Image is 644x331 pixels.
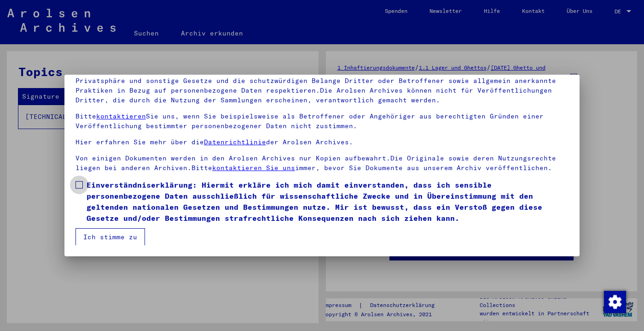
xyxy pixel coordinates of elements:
p: Von einigen Dokumenten werden in den Arolsen Archives nur Kopien aufbewahrt.Die Originale sowie d... [75,154,569,173]
p: Hier erfahren Sie mehr über die der Arolsen Archives. [75,137,569,147]
p: Bitte beachten Sie, dass dieses Portal über NS - Verfolgte sensible Daten zu identifizierten oder... [75,57,569,105]
span: Einverständniserklärung: Hiermit erkläre ich mich damit einverstanden, dass ich sensible personen... [87,179,569,224]
a: kontaktieren [96,112,146,120]
p: Bitte Sie uns, wenn Sie beispielsweise als Betroffener oder Angehöriger aus berechtigten Gründen ... [75,112,569,131]
a: Datenrichtlinie [204,138,266,146]
img: Zustimmung ändern [604,291,626,313]
a: kontaktieren Sie uns [212,164,295,172]
button: Ich stimme zu [75,228,145,246]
